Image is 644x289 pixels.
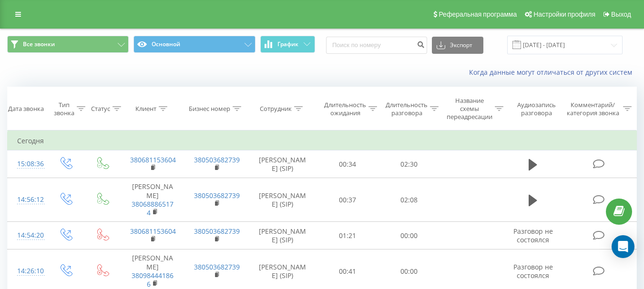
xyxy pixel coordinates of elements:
a: 380503682739 [194,227,240,236]
div: Длительность разговора [386,101,428,117]
div: Название схемы переадресации [447,97,492,121]
button: Все звонки [7,36,129,53]
td: 02:30 [378,150,440,178]
div: Аудиозапись разговора [512,101,561,117]
button: График [260,36,315,53]
a: 380681153604 [130,155,176,164]
td: [PERSON_NAME] (SIP) [248,222,317,249]
td: 01:21 [317,222,378,249]
span: Разговор не состоялся [513,227,553,244]
a: 380681153604 [130,227,176,236]
button: Экспорт [432,37,483,54]
td: Сегодня [8,131,637,150]
div: 14:56:12 [17,190,37,209]
a: 380503682739 [194,191,240,200]
div: Сотрудник [260,105,292,113]
input: Поиск по номеру [326,37,427,54]
td: 02:08 [378,178,440,222]
td: [PERSON_NAME] (SIP) [248,150,317,178]
div: Тип звонка [54,101,74,117]
div: Клиент [135,105,156,113]
div: Дата звонка [8,105,44,113]
a: 380503682739 [194,262,240,271]
div: Бизнес номер [189,105,230,113]
div: Комментарий/категория звонка [565,101,621,117]
div: 15:08:36 [17,155,37,173]
span: Все звонки [23,40,55,48]
span: Настройки профиля [533,10,595,18]
span: Реферальная программа [439,10,517,18]
span: Разговор не состоялся [513,262,553,280]
a: 380503682739 [194,155,240,164]
div: 14:54:20 [17,226,37,245]
td: 00:37 [317,178,378,222]
div: Open Intercom Messenger [612,235,634,258]
span: График [277,41,298,48]
button: Основной [133,36,255,53]
td: 00:34 [317,150,378,178]
a: 380688865174 [132,199,174,217]
td: [PERSON_NAME] [121,178,184,222]
span: Выход [611,10,631,18]
a: 380984441866 [132,271,174,289]
a: Когда данные могут отличаться от других систем [469,68,637,77]
td: 00:00 [378,222,440,249]
div: Длительность ожидания [324,101,366,117]
div: Статус [91,105,110,113]
td: [PERSON_NAME] (SIP) [248,178,317,222]
div: 14:26:10 [17,262,37,280]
